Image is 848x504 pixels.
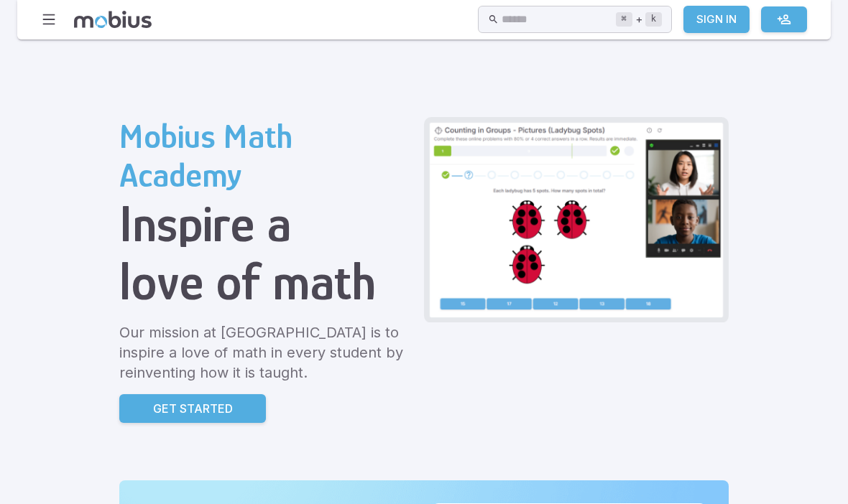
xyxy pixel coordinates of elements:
h2: Mobius Math Academy [119,117,413,195]
a: Get Started [119,394,266,423]
p: Get Started [153,400,233,417]
h1: love of math [119,253,413,311]
img: Grade 2 Class [430,123,723,317]
a: Sign In [683,6,750,33]
kbd: ⌘ [616,12,632,27]
kbd: k [645,12,662,27]
p: Our mission at [GEOGRAPHIC_DATA] is to inspire a love of math in every student by reinventing how... [119,322,413,383]
div: + [616,11,662,28]
h1: Inspire a [119,195,413,253]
